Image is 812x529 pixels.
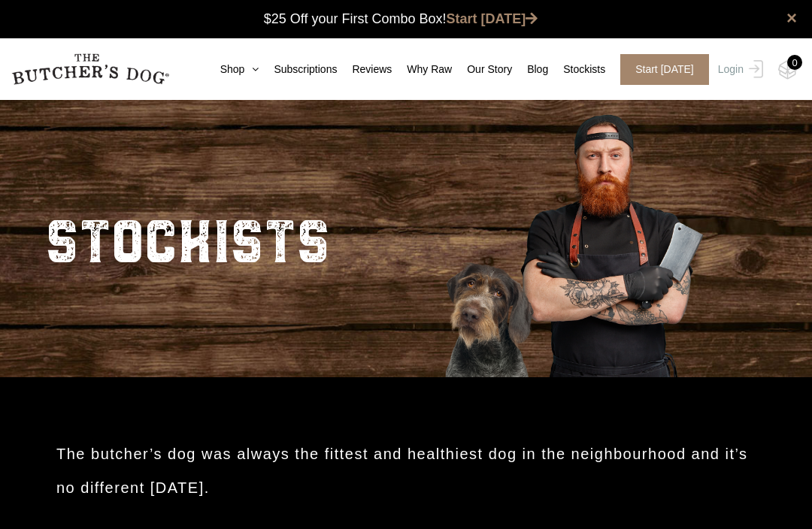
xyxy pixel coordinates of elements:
[714,54,763,85] a: Login
[778,60,797,80] img: TBD_Cart-Empty.png
[45,189,330,287] h2: STOCKISTS
[337,62,392,77] a: Reviews
[512,62,548,77] a: Blog
[548,62,605,77] a: Stockists
[56,437,756,505] h2: The butcher’s dog was always the fittest and healthiest dog in the neighbourhood and it’s no diff...
[786,9,797,27] a: close
[205,62,259,77] a: Shop
[452,62,512,77] a: Our Story
[259,62,337,77] a: Subscriptions
[620,54,709,85] span: Start [DATE]
[421,95,722,377] img: Butcher_Large_3.png
[787,55,802,70] div: 0
[447,11,538,26] a: Start [DATE]
[605,54,714,85] a: Start [DATE]
[392,62,452,77] a: Why Raw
